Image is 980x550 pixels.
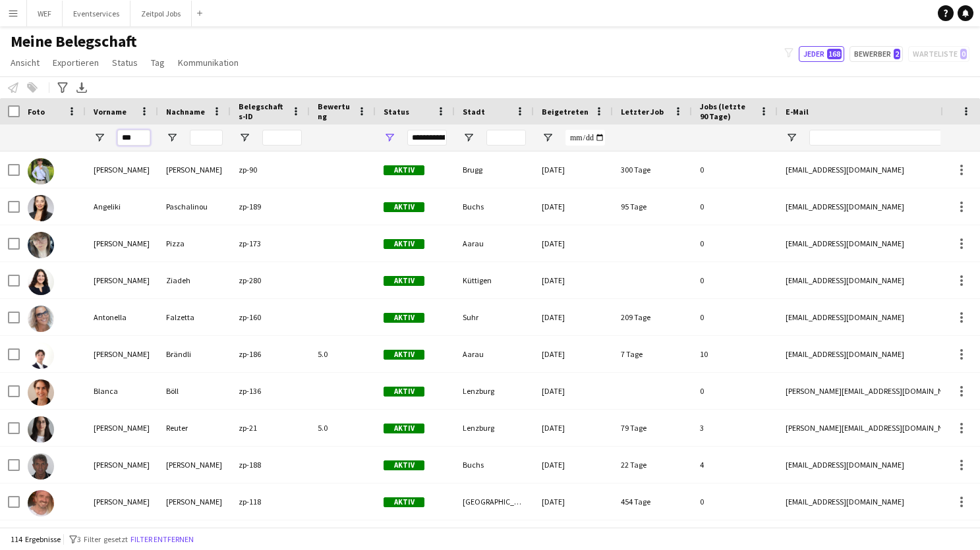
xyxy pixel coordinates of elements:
[158,447,231,483] div: [PERSON_NAME]
[384,165,424,175] span: Aktiv
[86,225,158,261] div: [PERSON_NAME]
[231,483,310,520] div: zp-118
[231,151,310,188] div: zp-90
[692,188,778,225] div: 0
[86,151,158,188] div: [PERSON_NAME]
[384,497,424,507] span: Aktiv
[86,262,158,298] div: [PERSON_NAME]
[55,80,71,96] app-action-btn: Erweiterte Filter
[28,453,54,480] img: Clive Kelly
[231,188,310,225] div: zp-189
[74,80,90,96] app-action-btn: XLSX exportieren
[231,225,310,261] div: zp-173
[613,151,692,188] div: 300 Tage
[786,107,809,117] span: E-Mail
[384,107,409,117] span: Status
[231,262,310,298] div: zp-280
[318,101,352,121] span: Bewertung
[28,416,54,443] img: Carla Reuter
[146,54,170,71] a: Tag
[455,299,534,335] div: Suhr
[128,532,196,547] button: Filter entfernen
[692,225,778,261] div: 0
[455,410,534,446] div: Lenzburg
[534,262,613,298] div: [DATE]
[77,534,128,544] span: 3 Filter gesetzt
[173,54,244,71] a: Kommunikation
[455,262,534,298] div: Küttigen
[565,130,605,146] input: Beigetreten Filtereingang
[534,225,613,261] div: [DATE]
[455,225,534,261] div: Aarau
[239,101,286,121] span: Belegschafts-ID
[384,276,424,286] span: Aktiv
[384,387,424,397] span: Aktiv
[692,336,778,372] div: 10
[692,299,778,335] div: 0
[28,490,54,516] img: Daniel Reimann
[613,299,692,335] div: 209 Tage
[692,410,778,446] div: 3
[692,483,778,520] div: 0
[534,188,613,225] div: [DATE]
[455,188,534,225] div: Buchs
[130,1,192,26] button: Zeitpol Jobs
[231,447,310,483] div: zp-188
[455,151,534,188] div: Brugg
[542,107,589,117] span: Beigetreten
[239,132,250,144] button: Filtermenü öffnen
[28,379,54,406] img: Blanca Böll
[86,299,158,335] div: Antonella
[231,373,310,409] div: zp-136
[692,373,778,409] div: 0
[158,373,231,409] div: Böll
[11,57,40,69] span: Ansicht
[28,232,54,258] img: Anna Pizza
[384,424,424,433] span: Aktiv
[28,343,54,369] img: Benjamin Brändli
[613,447,692,483] div: 22 Tage
[463,132,475,144] button: Filtermenü öffnen
[850,46,903,62] button: Bewerber2
[151,57,165,69] span: Tag
[534,410,613,446] div: [DATE]
[455,336,534,372] div: Aarau
[534,336,613,372] div: [DATE]
[158,299,231,335] div: Falzetta
[786,132,797,144] button: Filtermenü öffnen
[5,54,45,71] a: Ansicht
[231,336,310,372] div: zp-186
[534,299,613,335] div: [DATE]
[542,132,554,144] button: Filtermenü öffnen
[384,239,424,249] span: Aktiv
[613,336,692,372] div: 7 Tage
[692,447,778,483] div: 4
[190,130,223,146] input: Nachname Filtereingang
[94,132,105,144] button: Filtermenü öffnen
[158,151,231,188] div: [PERSON_NAME]
[799,46,844,62] button: Jeder168
[534,447,613,483] div: [DATE]
[455,483,534,520] div: [GEOGRAPHIC_DATA]
[86,336,158,372] div: [PERSON_NAME]
[827,49,842,59] span: 168
[53,57,99,69] span: Exportieren
[486,130,526,146] input: Stadt Filtereingang
[613,410,692,446] div: 79 Tage
[692,262,778,298] div: 0
[117,130,150,146] input: Vorname Filtereingang
[158,262,231,298] div: Ziadeh
[86,447,158,483] div: [PERSON_NAME]
[455,447,534,483] div: Buchs
[86,483,158,520] div: [PERSON_NAME]
[534,151,613,188] div: [DATE]
[310,336,376,372] div: 5.0
[94,107,127,117] span: Vorname
[166,107,205,117] span: Nachname
[63,1,130,26] button: Eventservices
[28,195,54,221] img: Angeliki Paschalinou
[455,373,534,409] div: Lenzburg
[178,57,239,69] span: Kommunikation
[692,151,778,188] div: 0
[86,188,158,225] div: Angeliki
